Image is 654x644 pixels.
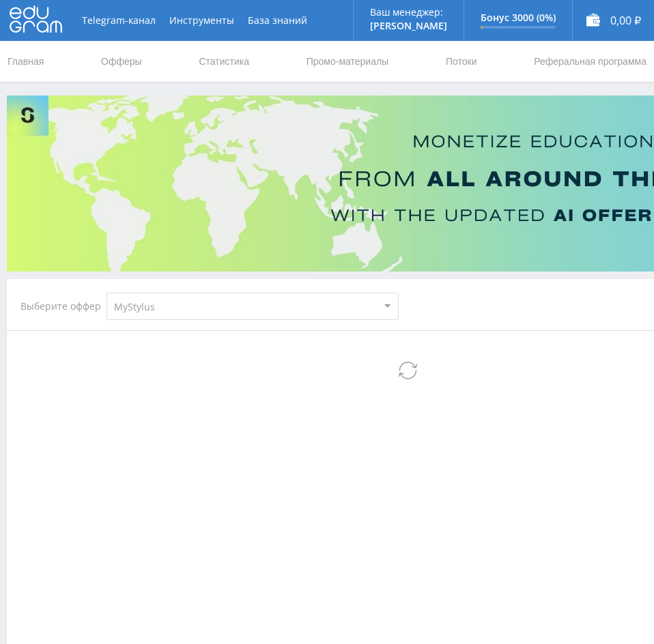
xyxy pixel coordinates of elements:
[370,7,447,18] p: Ваш менеджер:
[370,20,447,31] p: [PERSON_NAME]
[197,41,251,82] a: Статистика
[444,41,479,82] a: Потоки
[100,41,143,82] a: Офферы
[481,12,556,23] p: Бонус 3000 (0%)
[532,41,648,82] a: Реферальная программа
[20,301,106,312] div: Выберите оффер
[6,41,45,82] a: Главная
[305,41,390,82] a: Промо-материалы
